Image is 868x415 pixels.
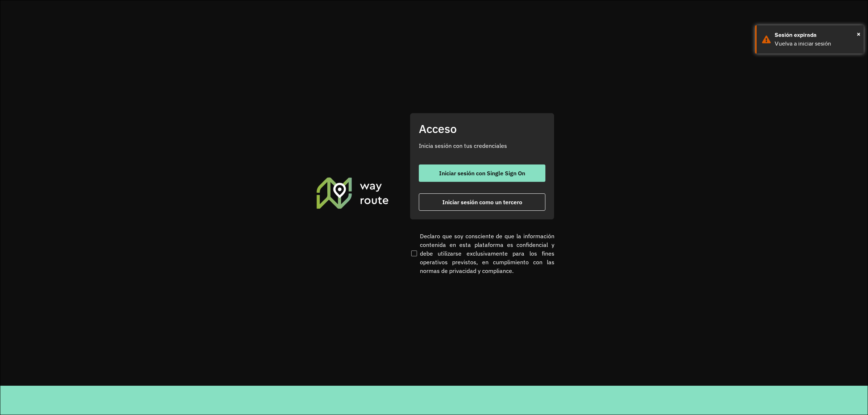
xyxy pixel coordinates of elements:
[775,31,858,39] div: Sesión expirada
[419,141,545,150] p: Inicia sesión con tus credenciales
[857,29,860,39] span: ×
[775,39,858,48] div: Vuelva a iniciar sesión
[419,164,545,182] button: button
[857,29,860,39] button: Close
[419,193,545,211] button: button
[419,122,545,136] h2: Acceso
[410,232,554,275] label: Declaro que soy consciente de que la información contenida en esta plataforma es confidencial y d...
[315,176,390,210] img: Roteirizador AmbevTech
[442,199,522,205] span: Iniciar sesión como un tercero
[439,170,525,176] span: Iniciar sesión con Single Sign On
